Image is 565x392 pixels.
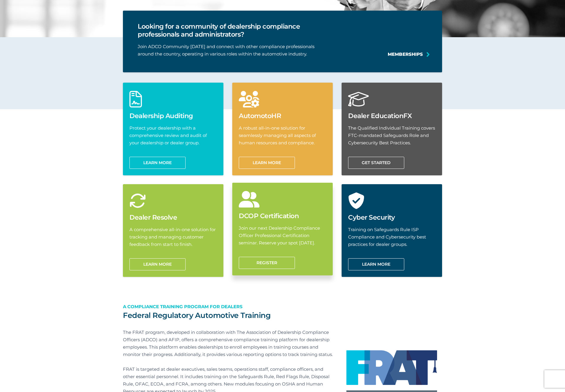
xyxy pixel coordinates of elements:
h2: Federal Regulatory Automotive Training [123,311,333,320]
h2: Dealer Resolve [129,213,217,221]
a: Get Started [348,157,404,169]
p: A robust all-in-one solution for seamlessly managing all aspects of human resources and compliance. [239,124,326,146]
p: The Qualified Individual Training covers FTC-mandated Safeguards Role and Cybersecurity Best Prac... [348,124,436,146]
p: The FRAT program, developed in collaboration with The Association of Dealership Compliance Office... [123,329,333,358]
a: Learn more [348,258,404,270]
a: Learn More [239,157,295,169]
p: Training on Safeguards Rule ISP Compliance and Cybersecurity best practices for dealer groups. [348,226,436,248]
a: Memberships [388,50,423,58]
h2: AutomotoHR [239,112,326,120]
p: Join ADCO Community [DATE] and connect with other compliance professionals around the country, op... [138,43,336,58]
h2: DCOP Certification [239,212,326,220]
p: Join our next Dealership Compliance Officer Professional Certification seminar. Reserve your spot... [239,224,326,246]
h2: Cyber Security [348,213,436,221]
h2: Dealer EducationFX [348,112,436,120]
a: Learn more [129,258,186,270]
a: Register [239,257,295,269]
p: A comprehensive all-in-one solution for tracking and managing customer feedback from start to fin... [129,226,217,248]
p: A Compliance training program for dealers [123,303,333,310]
p: Protect your dealership with a comprehensive review and audit of your dealership or dealer group. [129,124,217,146]
a: Learn more [129,157,186,169]
h2: Dealership Auditing [129,112,217,120]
